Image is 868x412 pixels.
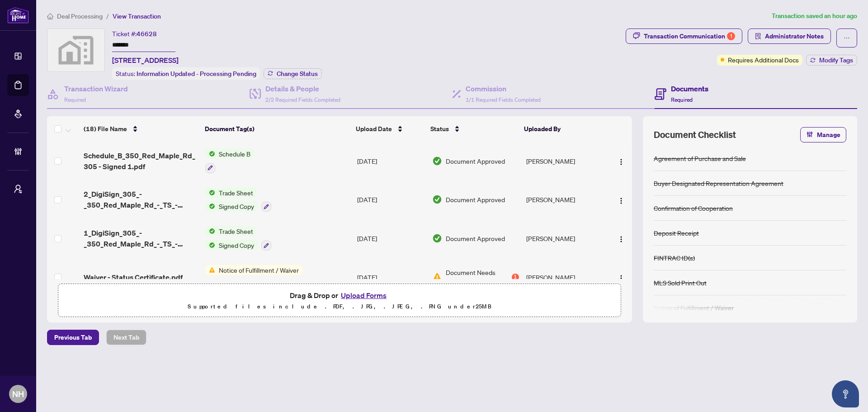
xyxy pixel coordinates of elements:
button: Open asap [832,380,859,407]
td: [PERSON_NAME] [523,258,605,297]
div: Agreement of Purchase and Sale [654,153,746,163]
button: Status IconTrade SheetStatus IconSigned Copy [205,226,271,251]
article: Transaction saved an hour ago [772,11,857,21]
td: [DATE] [354,258,429,297]
div: Status: [112,67,260,80]
div: Deposit Receipt [654,228,699,238]
img: Document Status [432,194,442,204]
button: Status IconTrade SheetStatus IconSigned Copy [205,188,271,212]
button: Next Tab [106,330,146,345]
span: View Transaction [113,12,161,20]
span: Information Updated - Processing Pending [137,70,256,78]
span: Drag & Drop or [290,289,389,301]
div: FINTRAC ID(s) [654,253,695,263]
td: [PERSON_NAME] [523,142,605,180]
button: Status IconNotice of Fulfillment / Waiver [205,265,302,289]
span: Change Status [277,71,318,77]
span: Schedule_B_350_Red_Maple_Rd_305 - Signed 1.pdf [84,150,198,172]
th: (18) File Name [80,116,201,142]
button: Change Status [264,68,322,79]
div: 1 [727,32,735,40]
img: Document Status [432,272,442,282]
img: Status Icon [205,265,215,275]
img: Status Icon [205,149,215,159]
span: user-switch [14,185,23,194]
span: 2_DigiSign_305_-_350_Red_Maple_Rd_-_TS_-_AGENT_TO_REVIEW_-_Nick.pdf [84,189,198,210]
span: Document Approved [446,233,505,243]
img: Logo [618,197,625,204]
img: Logo [618,158,625,166]
span: 2/2 Required Fields Completed [265,96,340,103]
img: Logo [618,236,625,243]
div: Transaction Communication [644,29,735,43]
button: Administrator Notes [748,28,831,44]
span: Manage [817,128,840,142]
img: Status Icon [205,226,215,236]
span: Document Needs Work [446,267,510,287]
li: / [106,11,109,21]
span: ellipsis [844,35,850,41]
img: logo [7,7,29,24]
p: Supported files include .PDF, .JPG, .JPEG, .PNG under 25 MB [64,301,615,312]
h4: Documents [671,83,708,94]
span: Document Checklist [654,128,736,141]
img: Document Status [432,156,442,166]
td: [DATE] [354,142,429,180]
td: [DATE] [354,219,429,258]
div: MLS Sold Print Out [654,278,707,288]
img: Status Icon [205,201,215,211]
div: Confirmation of Cooperation [654,203,733,213]
button: Upload Forms [338,289,389,301]
span: Signed Copy [215,240,258,250]
span: Document Approved [446,156,505,166]
span: [STREET_ADDRESS] [112,55,179,66]
h4: Details & People [265,83,340,94]
td: [PERSON_NAME] [523,180,605,219]
span: solution [755,33,761,39]
img: Document Status [432,233,442,243]
span: 1_DigiSign_305_-_350_Red_Maple_Rd_-_TS_-_AGENT_TO_REVIEW_-_Veselko.pdf [84,227,198,249]
div: Ticket #: [112,28,157,39]
th: Status [427,116,520,142]
td: [DATE] [354,180,429,219]
button: Manage [800,127,846,142]
button: Logo [614,231,628,246]
img: Status Icon [205,188,215,198]
button: Transaction Communication1 [626,28,742,44]
span: Required [671,96,693,103]
td: [PERSON_NAME] [523,219,605,258]
span: NH [12,388,24,400]
img: Status Icon [205,240,215,250]
th: Upload Date [352,116,427,142]
span: Modify Tags [819,57,853,63]
button: Previous Tab [47,330,99,345]
span: Schedule B [215,149,254,159]
span: home [47,13,53,19]
span: Signed Copy [215,201,258,211]
span: (18) File Name [84,124,127,134]
button: Status IconSchedule B [205,149,254,173]
div: Buyer Designated Representation Agreement [654,178,783,188]
span: Administrator Notes [765,29,824,43]
button: Modify Tags [806,55,857,66]
span: Deal Processing [57,12,103,20]
span: Trade Sheet [215,188,257,198]
h4: Commission [466,83,541,94]
span: Previous Tab [54,330,92,345]
h4: Transaction Wizard [64,83,128,94]
img: svg%3e [47,29,104,71]
span: Drag & Drop orUpload FormsSupported files include .PDF, .JPG, .JPEG, .PNG under25MB [58,284,621,317]
span: Upload Date [356,124,392,134]
div: 1 [512,274,519,281]
button: Logo [614,154,628,168]
th: Document Tag(s) [201,116,352,142]
span: 46628 [137,30,157,38]
th: Uploaded By [520,116,603,142]
button: Logo [614,192,628,207]
span: Notice of Fulfillment / Waiver [215,265,302,275]
span: Document Approved [446,194,505,204]
span: 1/1 Required Fields Completed [466,96,541,103]
span: Requires Additional Docs [728,55,799,65]
span: Trade Sheet [215,226,257,236]
img: Logo [618,275,625,282]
